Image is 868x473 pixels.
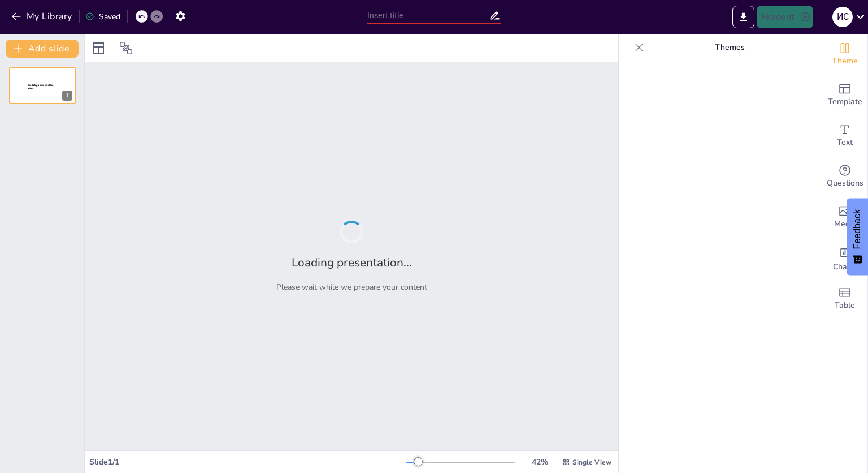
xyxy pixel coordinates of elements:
div: Add a table [822,278,867,319]
div: Add text boxes [822,115,867,156]
div: Saved [85,11,120,22]
span: Template [828,96,862,108]
button: И С [832,6,853,28]
span: Sendsteps presentation editor [28,84,54,90]
div: 1 [9,67,76,104]
span: Charts [833,261,857,273]
div: Slide 1 / 1 [89,457,406,467]
div: 1 [62,91,72,101]
div: Change the overall theme [822,34,867,75]
div: Add ready made slides [822,75,867,115]
div: Add charts and graphs [822,238,867,278]
h2: Loading presentation... [292,255,412,270]
button: Export to PowerPoint [732,6,754,28]
span: Questions [827,177,863,190]
p: Themes [648,34,811,61]
span: Media [834,218,856,230]
button: My Library [8,7,77,25]
div: Get real-time input from your audience [822,156,867,197]
button: Present [757,6,813,28]
span: Text [837,136,853,149]
button: Feedback - Show survey [847,198,868,275]
div: Layout [89,39,107,57]
span: Theme [832,55,858,67]
div: И С [832,7,853,27]
input: Insert title [367,7,489,24]
p: Please wait while we prepare your content [276,282,427,293]
div: Add images, graphics, shapes or video [822,197,867,238]
button: Add slide [6,40,79,58]
span: Table [835,299,855,312]
span: Position [119,41,133,55]
div: 42 % [526,457,553,467]
span: Feedback [852,209,862,249]
span: Single View [572,458,611,467]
